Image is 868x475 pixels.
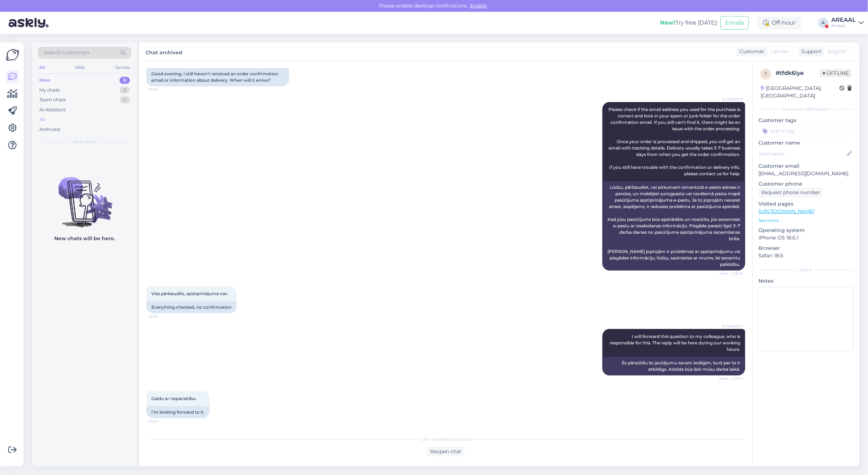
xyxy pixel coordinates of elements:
input: Add a tag [758,126,854,136]
p: [EMAIL_ADDRESS][DOMAIN_NAME] [758,170,854,177]
span: Seen ✓ 23:03 [716,271,743,276]
span: 23:03 [148,87,175,92]
label: Chat archived [146,47,182,56]
span: English [828,48,846,55]
span: t [765,71,767,77]
span: Please check if the email address you used for the purchase is correct and look in your spam or j... [609,107,741,176]
div: Good evening, I still haven't received an order confirmation email or information about delivery.... [146,68,289,86]
div: Request phone number [758,188,823,197]
a: AREAALAreaal [831,17,864,29]
div: Extra [758,267,854,273]
p: iPhone OS 18.6.1 [758,234,854,242]
p: Browser [758,244,854,252]
p: Customer name [758,139,854,147]
div: I'm looking forward to it. [146,406,210,418]
span: Viss pārbaudīts, apstiprinājuma nav [151,291,228,296]
div: Off-hour [757,16,801,29]
b: New! [660,19,675,26]
div: AREAAL [831,17,856,23]
div: 0 [120,77,130,84]
div: [GEOGRAPHIC_DATA], [GEOGRAPHIC_DATA] [761,85,839,100]
span: Chat has been archived [421,436,471,443]
div: All [38,63,46,72]
p: Notes [758,277,854,285]
p: New chats will be here. [54,235,115,242]
span: Seen ✓ 23:04 [716,376,743,381]
div: # tfdk6lye [776,69,820,77]
img: Askly Logo [6,48,19,62]
div: Team chats [39,96,66,103]
div: All [39,116,45,123]
p: Customer tags [758,117,854,124]
span: Latvian [771,48,789,55]
div: 0 [120,96,130,103]
span: Search customers [44,49,90,56]
div: My chats [39,87,60,94]
p: Visited pages [758,200,854,208]
div: Web [74,63,86,72]
div: Archived [39,126,60,133]
span: New chats [73,138,96,145]
div: Areaal [831,23,856,29]
div: Reopen chat [427,447,464,456]
div: Lūdzu, pārbaudiet, vai pirkumam izmantotā e-pasta adrese ir pareiza, un meklējiet surogpasta vai ... [602,181,745,271]
p: Customer phone [758,180,854,188]
div: Try free [DATE]: [660,19,718,27]
div: Customer information [758,106,854,112]
span: 23:04 [148,314,175,319]
div: Customer [737,48,764,55]
a: [URL][DOMAIN_NAME] [758,208,814,214]
p: See more ... [758,217,854,224]
img: No chats [32,164,137,228]
span: AI Assistant [716,323,743,329]
div: AI Assistant [39,106,66,113]
p: Safari 18.6 [758,252,854,259]
span: 23:04 [148,419,175,424]
div: Support [798,48,822,55]
div: Socials [114,63,131,72]
input: Add name [759,150,846,158]
span: Enable [468,2,489,9]
span: I will forward this question to my colleague, who is responsible for this. The reply will be here... [610,334,741,352]
button: Emails [721,16,749,30]
span: Offline [820,69,852,77]
p: Customer email [758,162,854,170]
div: A [818,18,828,28]
span: AI Assistant [716,96,743,102]
div: Everything checked, no confirmation [146,301,237,313]
div: Es pārsūtīšu šo jautājumu savam kolēģim, kurš par to ir atbildīgs. Atbilde būs šeit mūsu darba la... [602,357,745,375]
span: Gaidu ar nepacietību. [151,396,197,401]
div: 0 [120,87,130,94]
div: New [39,77,50,84]
p: Operating system [758,227,854,234]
